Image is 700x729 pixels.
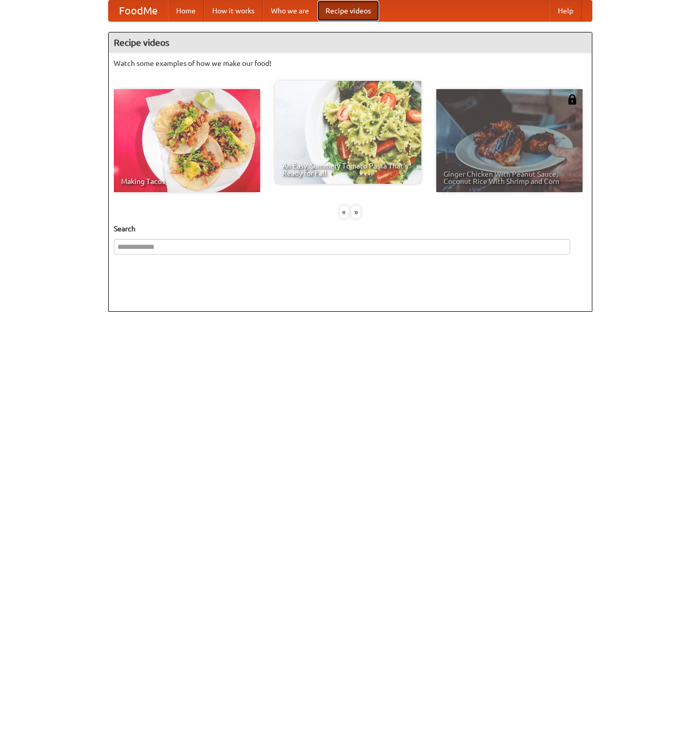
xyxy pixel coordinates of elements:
h5: Search [114,224,587,234]
a: Help [550,1,582,21]
span: Making Tacos [121,178,253,185]
div: « [339,206,349,218]
a: An Easy, Summery Tomato Pasta That's Ready for Fall [275,81,421,184]
a: Making Tacos [114,89,260,192]
span: An Easy, Summery Tomato Pasta That's Ready for Fall [282,162,414,177]
h4: Recipe videos [109,32,592,53]
a: Who we are [263,1,317,21]
div: » [351,206,361,218]
a: FoodMe [109,1,168,21]
img: 483408.png [567,94,577,105]
a: How it works [204,1,263,21]
a: Recipe videos [317,1,379,21]
a: Home [168,1,204,21]
p: Watch some examples of how we make our food! [114,58,587,69]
